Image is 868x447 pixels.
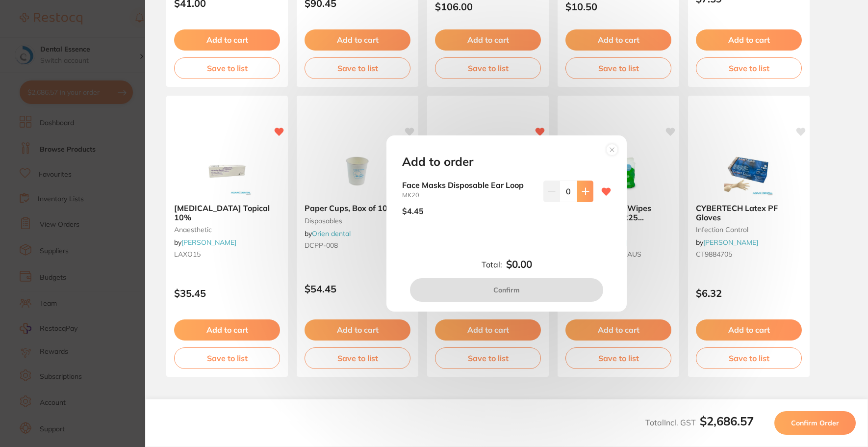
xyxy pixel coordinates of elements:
[402,181,536,189] b: Face Masks Disposable Ear Loop
[506,259,532,270] b: $0.00
[402,207,424,215] p: $4.45
[402,191,536,199] small: MK20
[402,155,473,169] h2: Add to order
[410,278,603,302] button: Confirm
[482,260,502,269] label: Total:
